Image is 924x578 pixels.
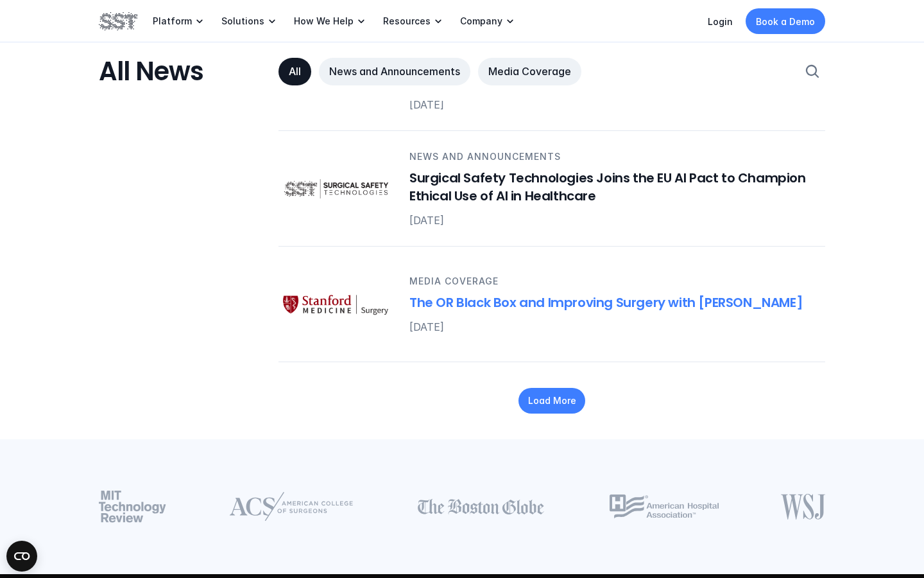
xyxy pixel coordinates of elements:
[409,274,499,288] p: Media Coverage
[221,15,264,27] p: Solutions
[409,169,810,205] h6: Surgical Safety Technologies Joins the EU AI Pact to Champion Ethical Use of AI in Healthcare
[528,394,576,407] p: Load More
[800,58,825,84] button: Search Icon
[409,319,810,335] p: [DATE]
[278,247,825,362] a: Stanford Medicine Department of Surgery logoMedia CoverageThe OR Black Box and Improving Surgery ...
[488,65,571,78] p: Media Coverage
[756,15,815,28] p: Book a Demo
[289,65,301,78] p: All
[278,166,394,211] img: Surgical Safety Technologies logo
[409,97,810,112] p: [DATE]
[409,293,810,311] h6: The OR Black Box and Improving Surgery with [PERSON_NAME]
[409,150,561,164] p: News and Announcements
[746,8,825,34] a: Book a Demo
[99,55,253,88] h3: All News
[278,282,394,327] img: Stanford Medicine Department of Surgery logo
[99,10,137,32] img: SST logo
[278,131,825,247] a: Surgical Safety Technologies logoNews and AnnouncementsSurgical Safety Technologies Joins the EU ...
[708,16,733,27] a: Login
[383,15,431,27] p: Resources
[409,213,810,228] p: [DATE]
[329,65,460,78] p: News and Announcements
[460,15,502,27] p: Company
[6,541,37,572] button: Open CMP widget
[153,15,192,27] p: Platform
[294,15,354,27] p: How We Help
